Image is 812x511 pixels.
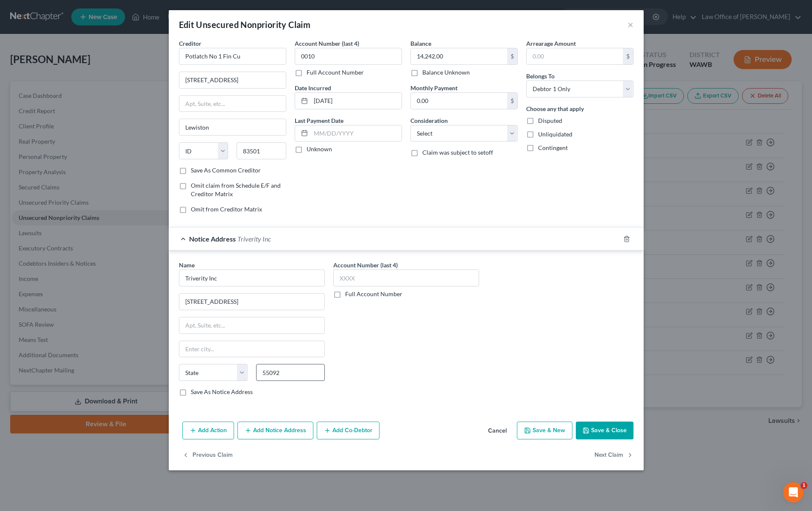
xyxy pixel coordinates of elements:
[576,422,633,439] button: Save & Close
[411,93,507,109] input: 0.00
[179,294,324,310] input: Enter address...
[538,131,572,138] span: Unliquidated
[179,72,286,88] input: Enter address...
[182,446,233,464] button: Previous Claim
[345,290,402,298] label: Full Account Number
[311,125,402,142] input: MM/DD/YYYY
[295,116,343,125] label: Last Payment Date
[507,93,517,109] div: $
[179,261,195,269] span: Name
[517,422,572,439] button: Save & New
[594,446,633,464] button: Next Claim
[481,422,513,439] button: Cancel
[333,269,479,286] input: XXXX
[623,48,633,64] div: $
[237,422,313,439] button: Add Notice Address
[179,269,325,286] input: Search by name...
[179,317,324,333] input: Apt, Suite, etc...
[295,39,359,48] label: Account Number (last 4)
[179,96,286,112] input: Apt, Suite, etc...
[189,235,236,243] span: Notice Address
[507,48,517,64] div: $
[182,422,234,439] button: Add Action
[191,206,262,213] span: Omit from Creditor Matrix
[526,39,576,48] label: Arrearage Amount
[411,48,507,64] input: 0.00
[538,144,568,151] span: Contingent
[422,68,470,77] label: Balance Unknown
[179,341,324,357] input: Enter city...
[526,104,584,113] label: Choose any that apply
[191,182,281,197] span: Omit claim from Schedule E/F and Creditor Matrix
[783,482,804,503] iframe: Intercom live chat
[410,116,448,125] label: Consideration
[628,19,633,30] button: ×
[317,422,379,439] button: Add Co-Debtor
[538,117,562,124] span: Disputed
[410,83,458,92] label: Monthly Payment
[307,68,364,77] label: Full Account Number
[526,72,555,80] span: Belongs To
[179,19,311,31] div: Edit Unsecured Nonpriority Claim
[422,149,493,156] span: Claim was subject to setoff
[311,93,402,109] input: MM/DD/YYYY
[179,40,201,47] span: Creditor
[179,48,286,65] input: Search creditor by name...
[333,261,398,269] label: Account Number (last 4)
[307,145,332,153] label: Unknown
[191,166,261,175] label: Save As Common Creditor
[527,48,623,64] input: 0.00
[191,388,253,396] label: Save As Notice Address
[295,83,331,92] label: Date Incurred
[237,142,286,159] input: Enter zip...
[237,235,271,243] span: Triverity Inc
[179,119,286,135] input: Enter city...
[256,364,325,381] input: Enter zip..
[801,482,807,489] span: 1
[295,48,402,65] input: XXXX
[410,39,431,48] label: Balance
